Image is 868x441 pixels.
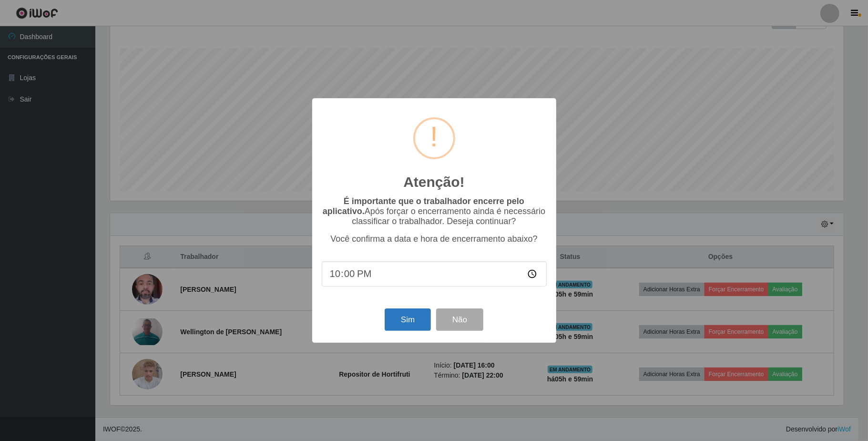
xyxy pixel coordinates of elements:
h2: Atenção! [403,174,464,191]
button: Sim [385,308,431,331]
button: Não [436,308,483,331]
p: Você confirma a data e hora de encerramento abaixo? [322,234,547,244]
p: Após forçar o encerramento ainda é necessário classificar o trabalhador. Deseja continuar? [322,196,547,226]
b: É importante que o trabalhador encerre pelo aplicativo. [323,196,524,216]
